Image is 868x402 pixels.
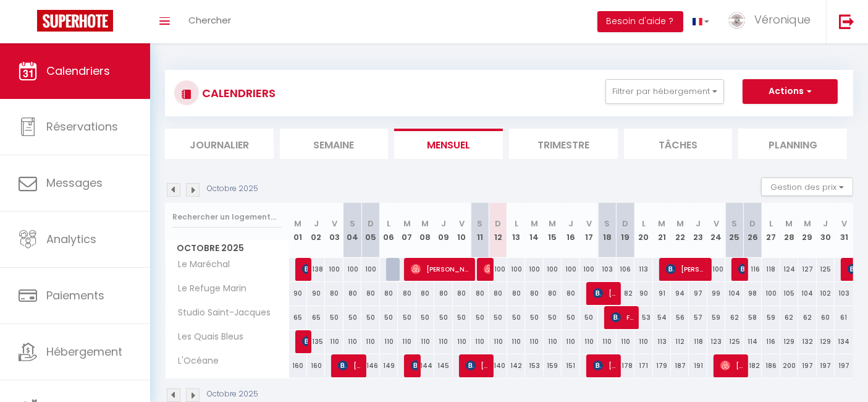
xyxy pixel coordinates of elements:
div: 98 [744,282,762,305]
div: 135 [307,330,325,353]
span: Réservations [46,119,118,134]
div: 110 [598,330,616,353]
abbr: S [350,218,355,229]
div: 110 [453,330,471,353]
th: 17 [580,203,598,258]
div: 127 [798,258,816,281]
abbr: V [714,218,719,229]
abbr: J [441,218,446,229]
th: 26 [744,203,762,258]
div: 62 [798,306,816,329]
div: 171 [634,354,652,377]
abbr: M [294,218,301,229]
span: [PERSON_NAME] [720,354,744,377]
abbr: V [459,218,465,229]
img: Super Booking [37,10,113,32]
div: 110 [380,330,398,353]
div: 106 [617,258,634,281]
div: 112 [671,330,689,353]
div: 50 [544,306,562,329]
div: 110 [525,330,543,353]
th: 04 [343,203,361,258]
span: [PERSON_NAME] [302,257,308,281]
span: [PERSON_NAME] [738,257,744,281]
th: 11 [471,203,489,258]
img: ... [728,11,746,29]
button: Gestion des prix [761,177,853,196]
h3: CALENDRIERS [199,79,276,107]
span: Fabrice CAUMONT [611,306,635,329]
div: 90 [634,282,652,305]
div: 50 [562,306,579,329]
div: 90 [289,282,307,305]
input: Rechercher un logement... [172,206,282,228]
div: 80 [398,282,416,305]
div: 178 [617,354,634,377]
abbr: D [622,218,628,229]
div: 80 [525,282,543,305]
abbr: D [368,218,374,229]
div: 110 [544,330,562,353]
th: 29 [798,203,816,258]
li: Semaine [280,129,389,159]
span: Le Maréchal [167,258,234,272]
div: 140 [489,354,507,377]
div: 132 [798,330,816,353]
li: Mensuel [394,129,503,159]
div: 142 [507,354,525,377]
div: 110 [343,330,361,353]
div: 116 [744,258,762,281]
div: 62 [725,306,743,329]
th: 21 [653,203,671,258]
th: 10 [453,203,471,258]
div: 110 [489,330,507,353]
div: 100 [562,258,579,281]
div: 149 [380,354,398,377]
div: 100 [525,258,543,281]
div: 179 [653,354,671,377]
abbr: M [403,218,411,229]
div: 62 [780,306,798,329]
div: 50 [380,306,398,329]
div: 99 [707,282,725,305]
div: 50 [580,306,598,329]
span: Analytics [46,231,96,247]
div: 110 [507,330,525,353]
div: 50 [489,306,507,329]
div: 100 [580,258,598,281]
abbr: J [696,218,701,229]
div: 110 [634,330,652,353]
div: 104 [798,282,816,305]
div: 110 [562,330,579,353]
th: 28 [780,203,798,258]
div: 110 [471,330,489,353]
div: 182 [744,354,762,377]
div: 197 [798,354,816,377]
div: 53 [634,306,652,329]
span: [PERSON_NAME] [593,281,617,305]
th: 05 [361,203,379,258]
abbr: M [658,218,665,229]
div: 100 [325,258,343,281]
div: 159 [544,354,562,377]
span: Calendriers [46,63,110,79]
div: 90 [307,282,325,305]
span: Paiements [46,288,104,303]
span: Octobre 2025 [166,239,289,257]
div: 103 [835,282,853,305]
th: 27 [762,203,780,258]
div: 80 [361,282,379,305]
div: 56 [671,306,689,329]
th: 08 [416,203,434,258]
div: 187 [671,354,689,377]
div: 100 [489,258,507,281]
th: 23 [689,203,707,258]
span: [PERSON_NAME] [484,257,490,281]
div: 54 [653,306,671,329]
div: 80 [380,282,398,305]
span: Studio Saint-Jacques [167,306,274,320]
div: 50 [343,306,361,329]
div: 125 [725,330,743,353]
div: 116 [762,330,780,353]
th: 01 [289,203,307,258]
